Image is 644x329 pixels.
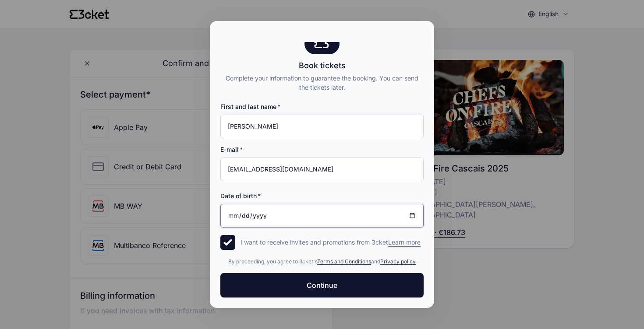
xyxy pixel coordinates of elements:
[220,73,424,92] div: Complete your information to guarantee the booking. You can send the tickets later.
[388,238,421,247] span: Learn more
[307,280,337,290] span: Continue
[220,115,424,138] input: First and last name
[220,59,424,72] div: Book tickets
[220,145,243,154] label: E-mail
[380,258,416,265] a: Privacy policy
[317,258,371,265] a: Terms and Conditions
[220,192,261,200] label: Date of birth
[220,204,424,227] input: Date of birth
[220,157,424,181] input: E-mail
[220,273,424,297] button: Continue
[241,238,421,247] p: I want to receive invites and promotions from 3cket
[220,102,280,111] label: First and last name
[220,257,424,266] div: By proceeding, you agree to 3cket's and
